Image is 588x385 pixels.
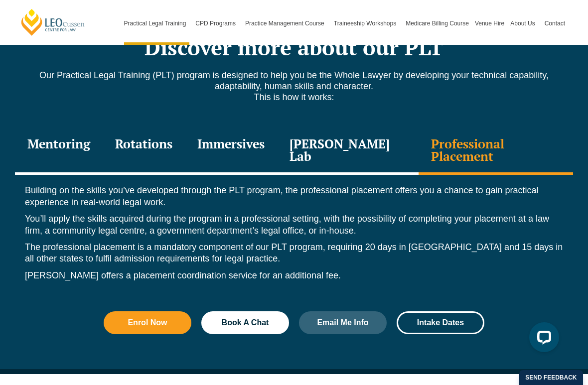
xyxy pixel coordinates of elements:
[25,185,563,208] p: Building on the skills you’ve developed through the PLT program, the professional placement offer...
[104,311,191,334] a: Enrol Now
[25,270,563,281] p: [PERSON_NAME] offers a placement coordination service for an additional fee.
[299,311,387,334] a: Email Me Info
[25,213,563,237] p: You’ll apply the skills acquired during the program in a professional setting, with the possibili...
[185,128,277,175] div: Immersives
[507,2,541,45] a: About Us
[397,311,484,334] a: Intake Dates
[317,319,368,327] span: Email Me Info
[15,35,573,60] h2: Discover more about our PLT
[521,318,563,360] iframe: LiveChat chat widget
[192,2,242,45] a: CPD Programs
[103,128,185,175] div: Rotations
[472,2,507,45] a: Venue Hire
[222,319,269,327] span: Book A Chat
[331,2,403,45] a: Traineeship Workshops
[419,128,573,175] div: Professional Placement
[15,70,573,103] p: Our Practical Legal Training (PLT) program is designed to help you be the Whole Lawyer by develop...
[277,128,419,175] div: [PERSON_NAME] Lab
[121,2,193,45] a: Practical Legal Training
[20,8,86,36] a: [PERSON_NAME] Centre for Law
[25,242,563,265] p: The professional placement is a mandatory component of our PLT program, requiring 20 days in [GEO...
[128,319,167,327] span: Enrol Now
[201,311,289,334] a: Book A Chat
[242,2,331,45] a: Practice Management Course
[417,319,464,327] span: Intake Dates
[542,2,568,45] a: Contact
[403,2,472,45] a: Medicare Billing Course
[15,128,103,175] div: Mentoring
